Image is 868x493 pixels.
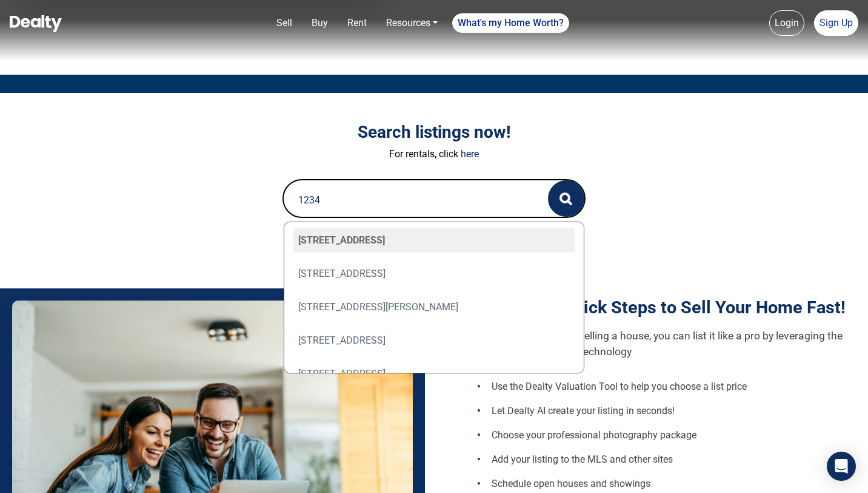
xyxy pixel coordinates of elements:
[307,11,333,35] a: Buy
[10,15,62,32] img: Dealty - Buy, Sell & Rent Homes
[381,11,442,35] a: Resources
[293,328,575,353] div: [STREET_ADDRESS]
[342,11,372,35] a: Rent
[293,362,575,386] div: [STREET_ADDRESS]
[827,452,856,481] div: Open Intercom Messenger
[462,328,849,360] p: Even if it's your first time selling a house, you can list it like a pro by leveraging the indust...
[477,423,849,447] li: Choose your professional photography package
[477,447,849,472] li: Add your listing to the MLS and other sites
[769,10,804,36] a: Login
[293,295,575,319] div: [STREET_ADDRESS][PERSON_NAME]
[98,147,770,161] p: For rentals, click
[293,228,575,253] div: [STREET_ADDRESS]
[477,375,849,399] li: Use the Dealty Valuation Tool to help you choose a list price
[293,262,575,286] div: [STREET_ADDRESS]
[462,297,849,318] h1: Get Moving: Quick Steps to Sell Your Home Fast!
[814,10,858,36] a: Sign Up
[477,399,849,423] li: Let Dealty AI create your listing in seconds!
[272,11,297,35] a: Sell
[6,457,42,493] iframe: BigID CMP Widget
[452,13,569,33] a: What's my Home Worth?
[98,122,770,143] h3: Search listings now!
[461,148,479,160] a: here
[284,180,524,219] input: Search by city...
